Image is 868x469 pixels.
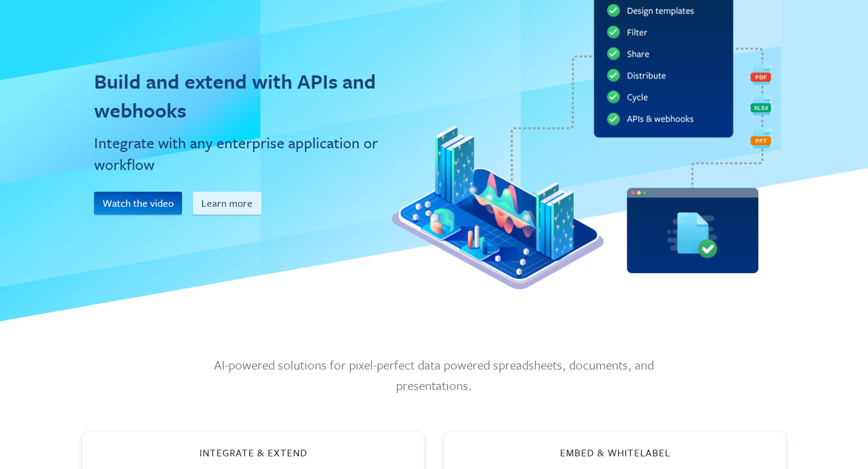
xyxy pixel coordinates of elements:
h4: Embed & Whitelabel [560,446,670,460]
p: AI-powered solutions for pixel-perfect data powered spreadsheets, documents, and presentations. [214,355,654,395]
button: Watch the video [94,192,183,215]
h1: Build and extend with APIs and webhooks [94,67,413,125]
h2: Integrate with any enterprise application or workflow [94,132,413,175]
h4: Integrate & Extend [200,446,307,460]
a: Watch the video [94,192,193,215]
button: Learn more [193,192,262,215]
